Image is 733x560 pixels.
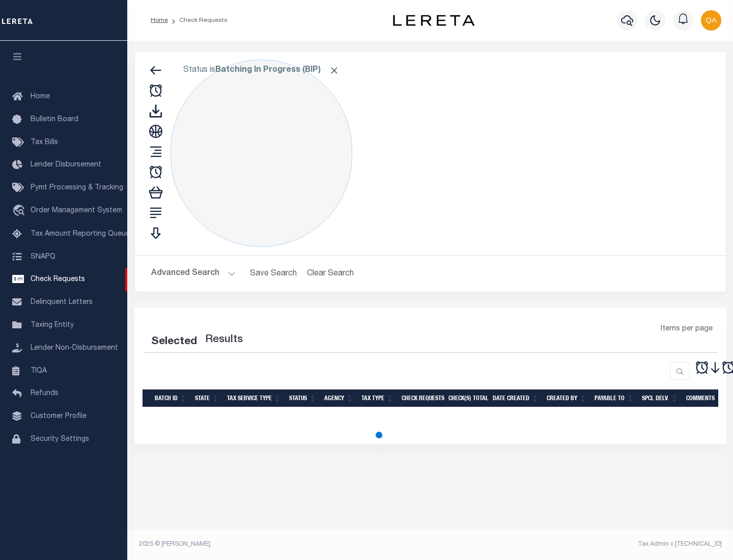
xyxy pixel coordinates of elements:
[31,207,122,214] span: Order Management System
[151,389,191,407] th: Batch Id
[357,389,398,407] th: Tax Type
[590,389,638,407] th: Payable To
[438,540,722,549] div: Tax Admin v.[TECHNICAL_ID]
[151,17,168,23] a: Home
[661,324,713,335] span: Items per page
[31,184,123,191] span: Pymt Processing & Tracking
[191,389,223,407] th: State
[489,389,543,407] th: Date Created
[12,205,29,218] i: travel_explore
[244,264,303,284] button: Save Search
[168,16,228,25] li: Check Requests
[31,436,89,443] span: Security Settings
[31,116,78,123] span: Bulletin Board
[31,276,85,283] span: Check Requests
[215,66,340,74] b: Batching In Progress (BIP)
[701,10,721,31] img: svg+xml;base64,PHN2ZyB4bWxucz0iaHR0cDovL3d3dy53My5vcmcvMjAwMC9zdmciIHBvaW50ZXItZXZlbnRzPSJub25lIi...
[31,299,93,306] span: Delinquent Letters
[393,15,474,26] img: logo-dark.svg
[31,367,47,374] span: TIQA
[171,60,352,247] div: Click to Edit
[329,65,340,76] span: Click to Remove
[31,93,50,100] span: Home
[444,389,489,407] th: Check(s) Total
[320,389,357,407] th: Agency
[31,345,118,352] span: Lender Non-Disbursement
[151,264,236,284] button: Advanced Search
[31,253,55,260] span: SNAPQ
[303,264,358,284] button: Clear Search
[31,390,59,397] span: Refunds
[543,389,590,407] th: Created By
[31,413,87,420] span: Customer Profile
[638,389,682,407] th: Spcl Delv.
[285,389,320,407] th: Status
[31,161,101,169] span: Lender Disbursement
[682,389,728,407] th: Comments
[31,139,58,146] span: Tax Bills
[205,332,243,348] label: Results
[398,389,444,407] th: Check Requests
[131,540,431,549] div: 2025 © [PERSON_NAME].
[31,322,74,329] span: Taxing Entity
[151,334,197,350] div: Selected
[223,389,285,407] th: Tax Service Type
[31,231,130,238] span: Tax Amount Reporting Queue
